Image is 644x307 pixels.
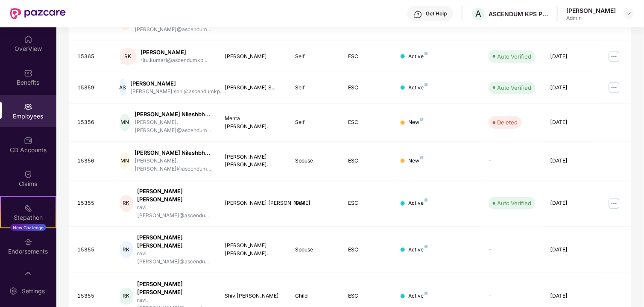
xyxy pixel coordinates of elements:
[348,199,387,207] div: ESC
[120,195,133,212] div: RK
[348,246,387,254] div: ESC
[408,199,428,207] div: Active
[424,292,428,295] img: svg+xml;base64,PHN2ZyB4bWxucz0iaHR0cDovL3d3dy53My5vcmcvMjAwMC9zdmciIHdpZHRoPSI4IiBoZWlnaHQ9IjgiIH...
[625,10,632,17] img: svg+xml;base64,PHN2ZyBpZD0iRHJvcGRvd24tMzJ4MzIiIHhtbG5zPSJodHRwOi8vd3d3LnczLm9yZy8yMDAwL3N2ZyIgd2...
[607,197,621,210] img: manageButton
[295,84,334,92] div: Self
[295,199,334,207] div: Self
[420,118,424,121] img: svg+xml;base64,PHN2ZyB4bWxucz0iaHR0cDovL3d3dy53My5vcmcvMjAwMC9zdmciIHdpZHRoPSI4IiBoZWlnaHQ9IjgiIH...
[135,157,211,173] div: [PERSON_NAME].[PERSON_NAME]@ascendum...
[225,199,282,207] div: [PERSON_NAME] [PERSON_NAME]
[120,152,131,169] div: MN
[138,204,211,220] div: ravi.[PERSON_NAME]@ascendu...
[414,10,422,19] img: svg+xml;base64,PHN2ZyBpZD0iSGVscC0zMngzMiIgeG1sbnM9Imh0dHA6Ly93d3cudzMub3JnLzIwMDAvc3ZnIiB3aWR0aD...
[424,245,428,248] img: svg+xml;base64,PHN2ZyB4bWxucz0iaHR0cDovL3d3dy53My5vcmcvMjAwMC9zdmciIHdpZHRoPSI4IiBoZWlnaHQ9IjgiIH...
[138,250,211,266] div: ravi.[PERSON_NAME]@ascendu...
[131,80,224,88] div: [PERSON_NAME]
[24,103,32,111] img: svg+xml;base64,PHN2ZyBpZD0iRW1wbG95ZWVzIiB4bWxucz0iaHR0cDovL3d3dy53My5vcmcvMjAwMC9zdmciIHdpZHRoPS...
[120,241,133,258] div: RK
[476,9,482,19] span: A
[135,118,211,135] div: [PERSON_NAME].[PERSON_NAME]@ascendum...
[607,50,621,63] img: manageButton
[138,233,211,250] div: [PERSON_NAME] [PERSON_NAME]
[77,118,106,127] div: 15356
[138,280,211,296] div: [PERSON_NAME] [PERSON_NAME]
[1,213,56,222] div: Stepathon
[489,10,548,18] div: ASCENDUM KPS PRIVATE LIMITED
[9,287,18,295] img: svg+xml;base64,PHN2ZyBpZD0iU2V0dGluZy0yMHgyMCIgeG1sbnM9Imh0dHA6Ly93d3cudzMub3JnLzIwMDAvc3ZnIiB3aW...
[550,199,589,207] div: [DATE]
[408,157,424,165] div: New
[295,118,334,127] div: Self
[482,227,543,273] td: -
[550,292,589,300] div: [DATE]
[141,56,208,65] div: ritu.kumari@ascendumkp...
[348,292,387,300] div: ESC
[120,288,133,305] div: RK
[566,15,616,21] div: Admin
[408,118,424,127] div: New
[77,199,106,207] div: 15355
[408,292,428,300] div: Active
[24,69,32,77] img: svg+xml;base64,PHN2ZyBpZD0iQmVuZWZpdHMiIHhtbG5zPSJodHRwOi8vd3d3LnczLm9yZy8yMDAwL3N2ZyIgd2lkdGg9Ij...
[348,53,387,61] div: ESC
[348,118,387,127] div: ESC
[24,136,32,145] img: svg+xml;base64,PHN2ZyBpZD0iQ0RfQWNjb3VudHMiIGRhdGEtbmFtZT0iQ0QgQWNjb3VudHMiIHhtbG5zPSJodHRwOi8vd3...
[120,79,126,96] div: AS
[225,242,282,258] div: [PERSON_NAME] [PERSON_NAME]...
[550,118,589,127] div: [DATE]
[141,48,208,56] div: [PERSON_NAME]
[225,292,282,300] div: Shiv [PERSON_NAME]
[77,246,106,254] div: 15355
[77,292,106,300] div: 15355
[77,84,106,92] div: 15359
[135,149,211,157] div: [PERSON_NAME] Nileshbh...
[225,115,282,131] div: Mehta [PERSON_NAME]...
[120,114,131,131] div: MN
[225,84,282,92] div: [PERSON_NAME] S...
[550,84,589,92] div: [DATE]
[408,53,428,61] div: Active
[295,157,334,165] div: Spouse
[607,81,621,94] img: manageButton
[550,157,589,165] div: [DATE]
[24,204,32,213] img: svg+xml;base64,PHN2ZyB4bWxucz0iaHR0cDovL3d3dy53My5vcmcvMjAwMC9zdmciIHdpZHRoPSIyMSIgaGVpZ2h0PSIyMC...
[225,53,282,61] div: [PERSON_NAME]
[482,142,543,180] td: -
[497,199,531,207] div: Auto Verified
[24,170,32,179] img: svg+xml;base64,PHN2ZyBpZD0iQ2xhaW0iIHhtbG5zPSJodHRwOi8vd3d3LnczLm9yZy8yMDAwL3N2ZyIgd2lkdGg9IjIwIi...
[77,157,106,165] div: 15356
[408,246,428,254] div: Active
[24,238,32,246] img: svg+xml;base64,PHN2ZyBpZD0iRW5kb3JzZW1lbnRzIiB4bWxucz0iaHR0cDovL3d3dy53My5vcmcvMjAwMC9zdmciIHdpZH...
[10,8,66,19] img: New Pazcare Logo
[424,83,428,86] img: svg+xml;base64,PHN2ZyB4bWxucz0iaHR0cDovL3d3dy53My5vcmcvMjAwMC9zdmciIHdpZHRoPSI4IiBoZWlnaHQ9IjgiIH...
[348,84,387,92] div: ESC
[295,246,334,254] div: Spouse
[348,157,387,165] div: ESC
[550,246,589,254] div: [DATE]
[566,6,616,15] div: [PERSON_NAME]
[424,198,428,202] img: svg+xml;base64,PHN2ZyB4bWxucz0iaHR0cDovL3d3dy53My5vcmcvMjAwMC9zdmciIHdpZHRoPSI4IiBoZWlnaHQ9IjgiIH...
[426,10,447,17] div: Get Help
[19,287,47,295] div: Settings
[77,53,106,61] div: 15365
[497,83,531,92] div: Auto Verified
[131,88,224,96] div: [PERSON_NAME].soni@ascendumkp...
[424,52,428,55] img: svg+xml;base64,PHN2ZyB4bWxucz0iaHR0cDovL3d3dy53My5vcmcvMjAwMC9zdmciIHdpZHRoPSI4IiBoZWlnaHQ9IjgiIH...
[497,52,531,61] div: Auto Verified
[120,48,137,65] div: RK
[24,272,32,280] img: svg+xml;base64,PHN2ZyBpZD0iTXlfT3JkZXJzIiBkYXRhLW5hbWU9Ik15IE9yZGVycyIgeG1sbnM9Imh0dHA6Ly93d3cudz...
[135,110,211,118] div: [PERSON_NAME] Nileshbh...
[225,153,282,169] div: [PERSON_NAME] [PERSON_NAME]...
[295,53,334,61] div: Self
[420,156,424,159] img: svg+xml;base64,PHN2ZyB4bWxucz0iaHR0cDovL3d3dy53My5vcmcvMjAwMC9zdmciIHdpZHRoPSI4IiBoZWlnaHQ9IjgiIH...
[408,84,428,92] div: Active
[550,53,589,61] div: [DATE]
[10,224,46,231] div: New Challenge
[138,187,211,204] div: [PERSON_NAME] [PERSON_NAME]
[295,292,334,300] div: Child
[497,118,518,127] div: Deleted
[24,35,32,44] img: svg+xml;base64,PHN2ZyBpZD0iSG9tZSIgeG1sbnM9Imh0dHA6Ly93d3cudzMub3JnLzIwMDAvc3ZnIiB3aWR0aD0iMjAiIG...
